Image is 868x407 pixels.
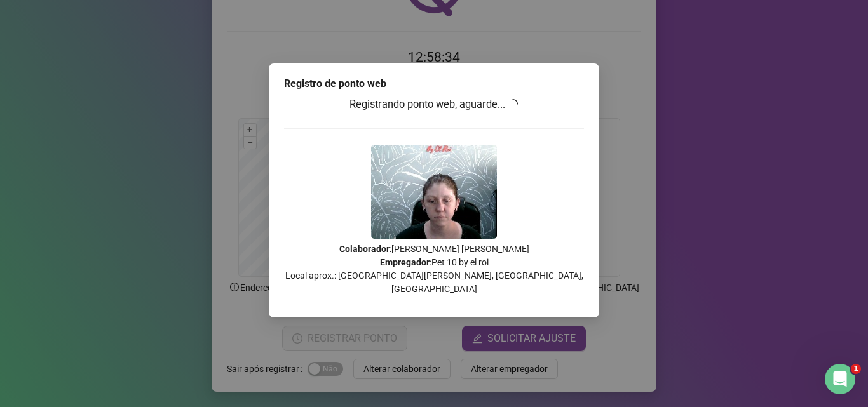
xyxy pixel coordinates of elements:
[507,98,519,110] span: loading
[825,364,855,394] iframe: Intercom live chat
[284,76,584,91] div: Registro de ponto web
[284,97,584,113] h3: Registrando ponto web, aguarde...
[339,244,390,254] strong: Colaborador
[380,257,430,267] strong: Empregador
[851,364,861,374] span: 1
[371,145,497,239] img: 2Q==
[284,243,584,296] p: : [PERSON_NAME] [PERSON_NAME] : Pet 10 by el roi Local aprox.: [GEOGRAPHIC_DATA][PERSON_NAME], [G...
